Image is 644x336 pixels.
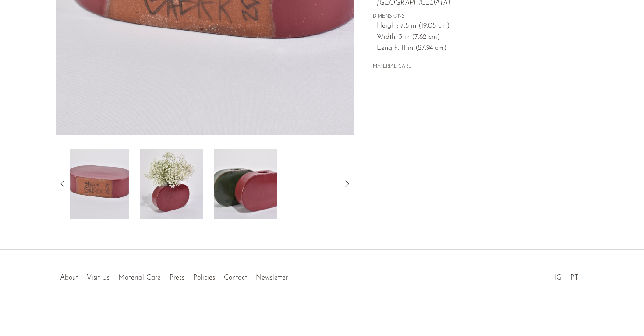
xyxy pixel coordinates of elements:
[550,267,583,284] ul: Social Medias
[570,274,578,281] a: PT
[377,32,570,43] span: Width: 3 in (7.62 cm)
[373,64,411,70] button: MATERIAL CARE
[170,274,184,281] a: Press
[118,274,161,281] a: Material Care
[56,267,292,284] ul: Quick links
[377,43,570,54] span: Length: 11 in (27.94 cm)
[214,149,277,219] img: Oval Vase in Dark Red
[60,274,78,281] a: About
[373,13,570,21] span: DIMENSIONS
[555,274,562,281] a: IG
[377,21,570,32] span: Height: 7.5 in (19.05 cm)
[87,274,110,281] a: Visit Us
[140,149,203,219] img: Oval Vase in Dark Red
[66,149,129,219] img: Oval Vase in Dark Red
[224,274,247,281] a: Contact
[193,274,215,281] a: Policies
